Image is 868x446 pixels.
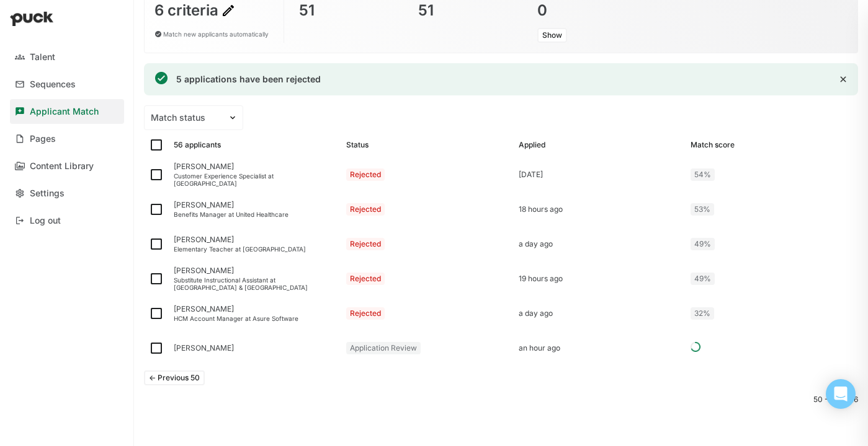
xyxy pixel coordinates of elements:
div: 19 hours ago [519,274,681,283]
div: Applied [519,141,545,149]
div: [PERSON_NAME] [174,235,336,244]
div: 32% [691,307,714,320]
div: [DATE] [519,170,681,179]
div: [PERSON_NAME] [174,266,336,275]
div: 53% [691,203,714,216]
div: 0 [537,3,639,18]
a: Content Library [10,154,124,178]
div: Sequences [30,79,76,90]
div: Substitute Instructional Assistant at [GEOGRAPHIC_DATA] & [GEOGRAPHIC_DATA] [174,276,336,291]
div: Match score [691,141,735,149]
div: Elementary Teacher at [GEOGRAPHIC_DATA] [174,245,336,253]
div: Pages [30,134,56,144]
a: Pages [10,126,124,151]
div: HCM Account Manager at Asure Software [174,315,336,322]
div: Content Library [30,161,94,172]
div: 51 [299,3,401,18]
a: Talent [10,45,124,69]
div: Rejected [346,168,385,181]
div: [PERSON_NAME] [174,305,336,313]
div: Rejected [346,238,385,250]
div: an hour ago [519,344,681,352]
div: Rejected [346,307,385,320]
a: Sequences [10,72,124,97]
div: Rejected [346,273,385,285]
button: Show [537,28,567,43]
div: Open Intercom Messenger [826,379,856,409]
div: a day ago [519,240,681,248]
div: 54% [691,168,715,181]
div: Log out [30,216,61,226]
div: 49% [691,273,715,285]
div: Match new applicants automatically [154,28,269,40]
div: a day ago [519,309,681,318]
button: <- Previous 50 [144,370,205,385]
div: 51 [418,3,520,18]
div: Status [346,141,369,149]
div: 49% [691,238,715,250]
div: 50 - 56 of 56 [144,395,858,404]
div: [PERSON_NAME] [174,201,336,209]
div: Rejected [346,203,385,216]
div: [PERSON_NAME] [174,344,336,352]
div: 6 criteria [154,3,269,18]
div: Applicant Match [30,107,99,117]
div: Benefits Manager at United Healthcare [174,211,336,218]
div: 56 applicants [174,141,221,149]
div: Customer Experience Specialist at [GEOGRAPHIC_DATA] [174,172,336,187]
a: Settings [10,181,124,206]
div: 5 applications have been rejected [176,73,321,85]
a: Applicant Match [10,99,124,124]
div: [PERSON_NAME] [174,162,336,171]
div: Application Review [346,342,421,354]
div: 18 hours ago [519,205,681,214]
div: Settings [30,188,65,199]
div: Talent [30,52,55,63]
